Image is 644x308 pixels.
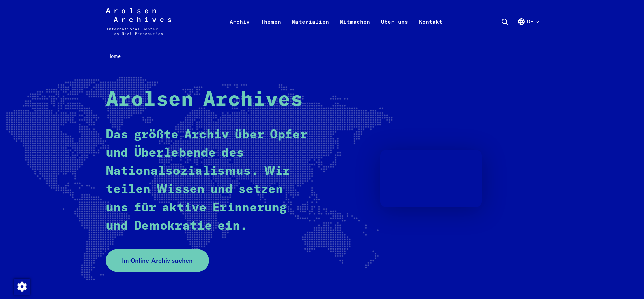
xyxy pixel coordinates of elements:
nav: Primär [224,8,448,35]
nav: Breadcrumb [106,51,539,62]
a: Themen [255,16,286,43]
a: Im Online-Archiv suchen [106,249,209,272]
a: Materialien [286,16,334,43]
a: Kontakt [413,16,448,43]
a: Mitmachen [334,16,376,43]
strong: Arolsen Archives [106,90,303,110]
a: Archiv [224,16,255,43]
a: Über uns [376,16,413,43]
button: Deutsch, Sprachauswahl [517,18,539,42]
img: Zustimmung ändern [14,279,30,295]
div: Zustimmung ändern [14,278,30,294]
span: Home [107,53,121,60]
span: Im Online-Archiv suchen [122,256,193,265]
p: Das größte Archiv über Opfer und Überlebende des Nationalsozialismus. Wir teilen Wissen und setze... [106,126,310,235]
